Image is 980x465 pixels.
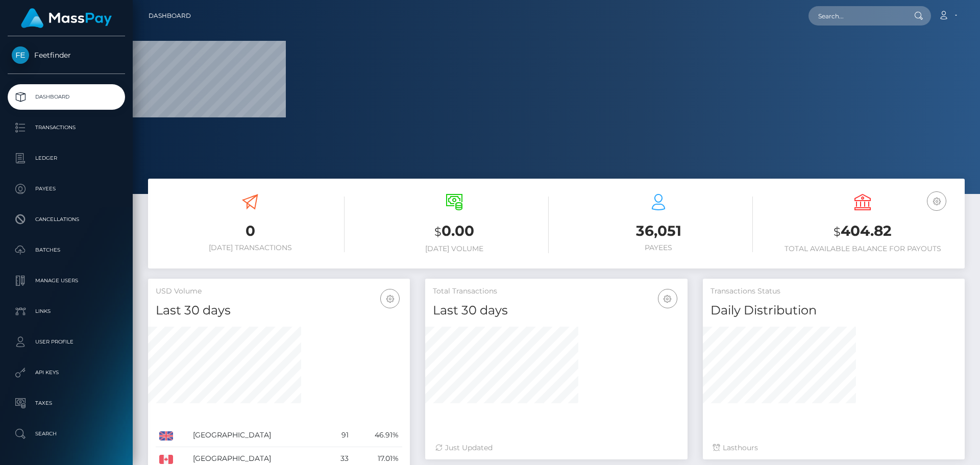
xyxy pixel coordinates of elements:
h3: 0 [156,221,345,241]
p: Payees [12,181,121,197]
h4: Last 30 days [433,302,679,320]
input: Search... [808,6,904,26]
h6: [DATE] Volume [360,244,549,253]
p: Dashboard [12,89,121,105]
a: Ledger [8,145,125,171]
p: API Keys [12,365,121,380]
td: 91 [327,424,352,447]
h5: Transactions Status [710,286,957,297]
p: Batches [12,242,121,258]
h3: 0.00 [360,221,549,242]
a: Batches [8,237,125,263]
h6: Payees [564,243,753,252]
h6: [DATE] Transactions [156,243,345,252]
small: $ [834,225,841,239]
p: Transactions [12,120,121,135]
h6: Total Available Balance for Payouts [768,244,957,253]
a: Manage Users [8,268,125,293]
td: 46.91% [352,424,403,447]
a: Taxes [8,390,125,416]
a: User Profile [8,329,125,355]
img: GB.png [159,431,173,440]
img: MassPay Logo [21,8,112,28]
a: Transactions [8,115,125,140]
div: Last hours [713,443,954,453]
h5: Total Transactions [433,286,679,297]
p: Search [12,426,121,442]
div: Just Updated [435,443,677,453]
img: CA.png [159,455,173,464]
span: Feetfinder [8,51,125,60]
a: Cancellations [8,207,125,232]
p: Manage Users [12,273,121,288]
a: Search [8,421,125,447]
p: User Profile [12,334,121,350]
a: Payees [8,176,125,202]
td: [GEOGRAPHIC_DATA] [189,424,327,447]
h3: 36,051 [564,221,753,241]
small: $ [434,225,442,239]
h3: 404.82 [768,221,957,242]
a: API Keys [8,360,125,385]
h4: Daily Distribution [710,302,957,320]
p: Cancellations [12,212,121,227]
h5: USD Volume [156,286,402,297]
p: Links [12,304,121,319]
p: Taxes [12,396,121,411]
a: Dashboard [149,5,191,27]
a: Dashboard [8,84,125,110]
a: Links [8,299,125,324]
p: Ledger [12,151,121,166]
img: Feetfinder [12,46,29,64]
h4: Last 30 days [156,302,402,320]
